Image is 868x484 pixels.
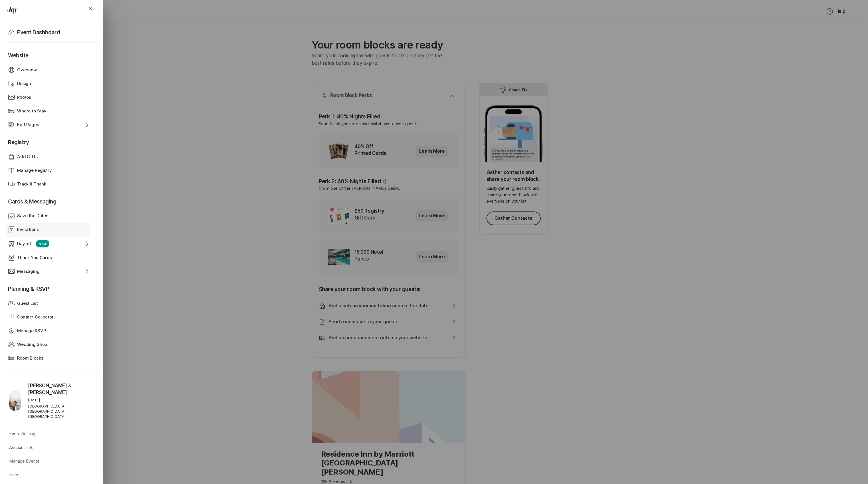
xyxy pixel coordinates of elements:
a: Wedding Shop [8,338,92,351]
p: Messaging [17,268,40,275]
p: Registry [8,132,92,150]
p: Wedding Shop [17,341,47,348]
a: Manage Events [9,454,98,468]
p: Cards & Messaging [8,191,92,209]
a: Add Gifts [8,150,92,164]
a: Account Info [9,441,98,454]
p: Track & Thank [17,181,46,187]
a: Room Blocks [8,351,92,365]
p: Save the Dates [17,213,48,219]
p: Manage Events [9,458,39,465]
p: Planning & RSVP [8,278,92,297]
a: Overview [8,63,92,77]
p: Photos [17,94,31,101]
p: Event Settings [9,431,38,437]
p: [GEOGRAPHIC_DATA], [GEOGRAPHIC_DATA], [GEOGRAPHIC_DATA] [28,404,98,419]
p: New [36,240,49,247]
p: Day-of [17,241,31,247]
a: Thank You Cards [8,251,92,265]
p: Account Info [9,444,34,451]
p: [DATE] [28,397,98,402]
a: Manage RSVP [8,324,92,338]
a: Event Settings [9,427,98,441]
a: Where to Stay [8,104,92,118]
button: Close [80,2,101,15]
a: Guest List [8,297,92,310]
p: Design [17,80,31,87]
p: Overview [17,67,37,73]
a: Event Dashboard [8,25,98,40]
a: Help [9,468,98,482]
p: Contact Collector [17,314,53,320]
p: Thank You Cards [17,255,52,261]
p: Room Blocks [17,355,43,362]
p: Edit Pages [17,122,39,128]
p: Event Dashboard [17,29,60,37]
p: Help [9,472,18,478]
p: Website [8,45,92,63]
a: Contact Collector [8,310,92,324]
a: Save the Dates [8,209,92,223]
p: Add Gifts [17,154,38,160]
p: Invitations [17,226,38,233]
p: Where to Stay [17,108,46,114]
p: Manage RSVP [17,328,46,334]
a: Invitations [8,223,92,237]
a: Track & Thank [8,177,92,191]
a: Manage Registry [8,164,92,177]
a: Photos [8,90,92,104]
p: [PERSON_NAME] & [PERSON_NAME] [28,382,98,396]
p: Manage Registry [17,167,52,174]
a: Design [8,77,92,90]
p: Guest List [17,300,38,307]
